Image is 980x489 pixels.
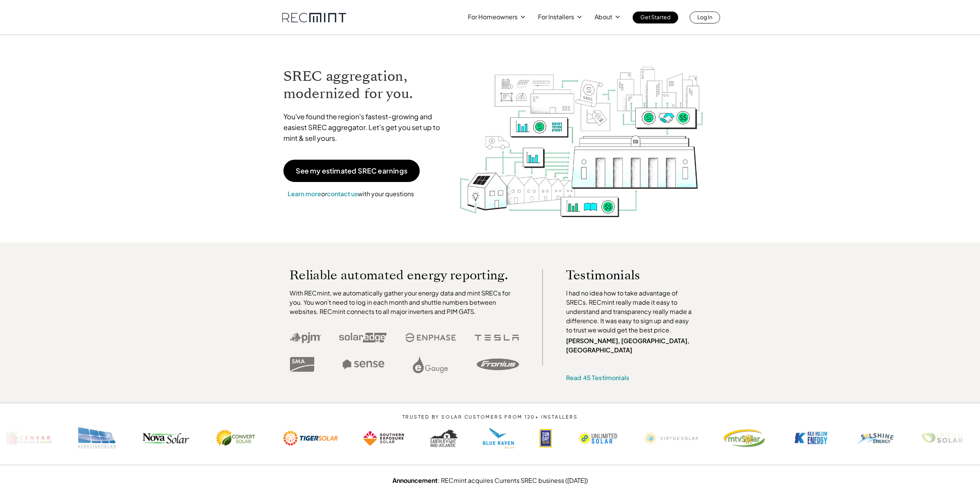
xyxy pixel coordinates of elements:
[640,12,670,22] p: Get Started
[566,336,695,355] p: [PERSON_NAME], [GEOGRAPHIC_DATA], [GEOGRAPHIC_DATA]
[290,269,519,281] p: Reliable automated energy reporting.
[283,111,447,144] p: You've found the region's fastest-growing and easiest SREC aggregator. Let's get you set up to mi...
[296,167,407,174] p: See my estimated SREC earnings
[468,12,518,22] p: For Homeowners
[566,269,681,281] p: Testimonials
[327,190,358,198] a: contact us
[459,47,704,219] img: RECmint value cycle
[290,289,519,316] p: With RECmint, we automatically gather your energy data and mint SRECs for you. You won't need to ...
[283,68,447,102] h1: SREC aggregation, modernized for you.
[392,476,438,484] strong: Announcement
[538,12,574,22] p: For Installers
[697,12,712,22] p: Log In
[379,414,601,420] p: TRUSTED BY SOLAR CUSTOMERS FROM 120+ INSTALLERS
[690,12,720,23] a: Log In
[283,189,418,199] p: or with your questions
[566,374,629,382] a: Read 45 Testimonials
[392,476,588,484] a: Announcement: RECmint acquires Currents SREC business ([DATE])
[283,160,420,182] a: See my estimated SREC earnings
[566,289,695,335] p: I had no idea how to take advantage of SRECs. RECmint really made it easy to understand and trans...
[288,190,321,198] a: Learn more
[595,12,612,22] p: About
[633,12,678,23] a: Get Started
